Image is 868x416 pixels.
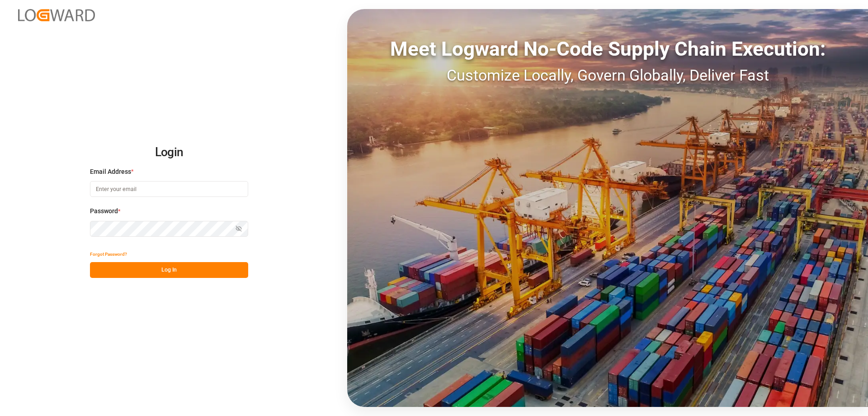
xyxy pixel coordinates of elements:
[90,246,127,262] button: Forgot Password?
[18,9,95,21] img: Logward_new_orange.png
[347,34,868,64] div: Meet Logward No-Code Supply Chain Execution:
[90,262,248,278] button: Log In
[90,138,248,167] h2: Login
[90,167,131,177] span: Email Address
[347,64,868,87] div: Customize Locally, Govern Globally, Deliver Fast
[90,206,118,216] span: Password
[90,181,248,197] input: Enter your email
